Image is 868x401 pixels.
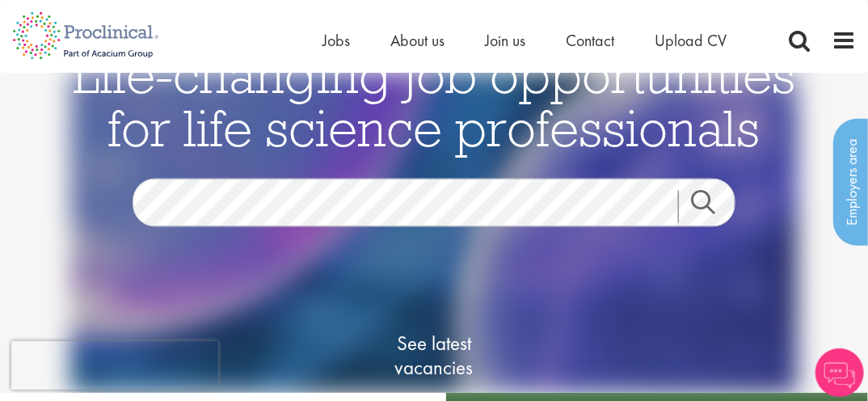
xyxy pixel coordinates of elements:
[353,331,515,380] span: See latest vacancies
[390,30,445,51] a: About us
[815,348,864,397] img: Chatbot
[73,41,795,159] span: Life-changing job opportunities for life science professionals
[566,30,614,51] a: Contact
[655,30,727,51] a: Upload CV
[485,30,525,51] a: Join us
[322,30,350,51] a: Jobs
[678,190,748,222] a: Job search submit button
[11,341,218,390] iframe: reCAPTCHA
